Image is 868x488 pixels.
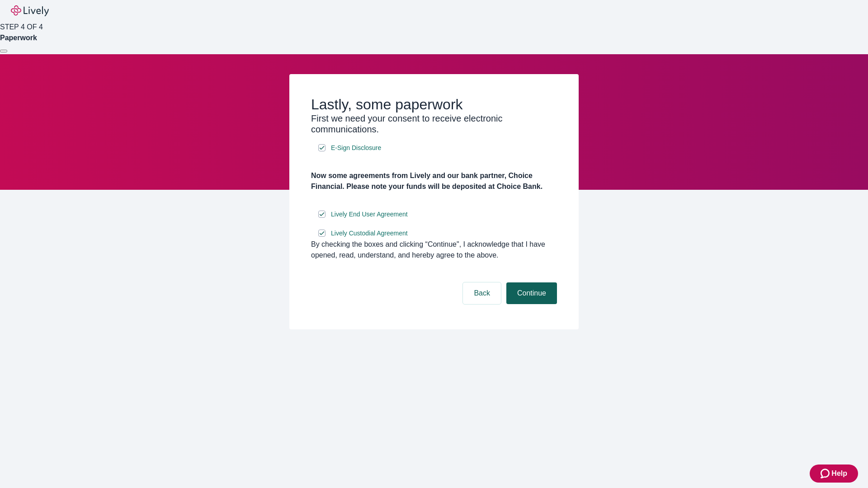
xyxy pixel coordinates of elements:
span: Lively Custodial Agreement [331,229,408,238]
span: Help [831,468,847,479]
span: E-Sign Disclosure [331,143,381,153]
button: Back [463,282,501,304]
div: By checking the boxes and clicking “Continue", I acknowledge that I have opened, read, understand... [311,239,557,261]
svg: Zendesk support icon [821,468,831,479]
button: Continue [506,282,557,304]
span: Lively End User Agreement [331,210,408,219]
img: Lively [11,5,49,16]
a: e-sign disclosure document [329,142,383,154]
a: e-sign disclosure document [329,228,410,239]
h2: Lastly, some paperwork [311,96,557,113]
h3: First we need your consent to receive electronic communications. [311,113,557,135]
button: Zendesk support iconHelp [810,465,858,483]
h4: Now some agreements from Lively and our bank partner, Choice Financial. Please note your funds wi... [311,170,557,192]
a: e-sign disclosure document [329,209,410,220]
